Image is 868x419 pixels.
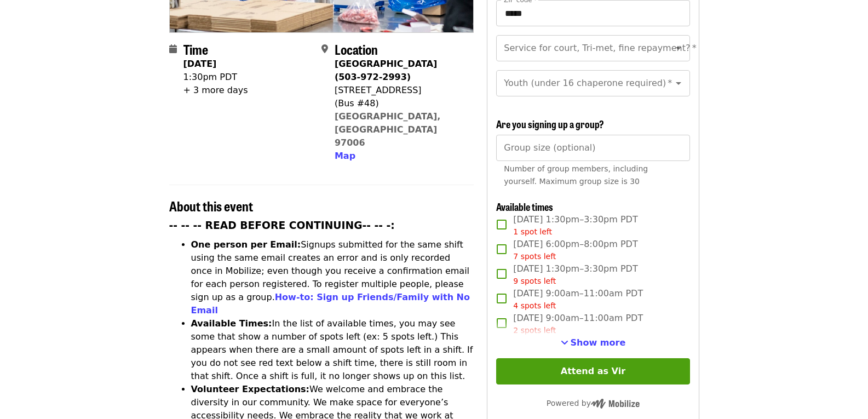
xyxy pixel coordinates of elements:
[513,238,637,262] span: [DATE] 6:00pm–8:00pm PDT
[571,337,626,348] span: Show more
[504,164,648,186] span: Number of group members, including yourself. Maximum group size is 30
[496,135,689,161] input: [object Object]
[496,117,604,131] span: Are you signing up a group?
[183,39,208,59] span: Time
[191,384,310,394] strong: Volunteer Expectations:
[671,41,686,56] button: Open
[335,151,355,161] span: Map
[191,292,470,315] a: How-to: Sign up Friends/Family with No Email
[183,84,248,97] div: + 3 more days
[321,44,328,54] i: map-marker-alt icon
[183,71,248,84] div: 1:30pm PDT
[335,111,441,148] a: [GEOGRAPHIC_DATA], [GEOGRAPHIC_DATA] 97006
[561,336,626,349] button: See more timeslots
[513,326,556,335] span: 2 spots left
[513,301,556,310] span: 4 spots left
[496,358,689,384] button: Attend as Vir
[191,238,474,317] li: Signups submitted for the same shift using the same email creates an error and is only recorded o...
[513,262,637,287] span: [DATE] 1:30pm–3:30pm PDT
[169,44,177,54] i: calendar icon
[191,318,272,329] strong: Available Times:
[191,317,474,383] li: In the list of available times, you may see some that show a number of spots left (ex: 5 spots le...
[169,196,253,215] span: About this event
[169,220,395,231] strong: -- -- -- READ BEFORE CONTINUING-- -- -:
[183,59,217,69] strong: [DATE]
[335,39,378,59] span: Location
[335,59,437,82] strong: [GEOGRAPHIC_DATA] (503-972-2993)
[335,84,465,97] div: [STREET_ADDRESS]
[671,76,686,91] button: Open
[335,150,355,163] button: Map
[513,287,643,312] span: [DATE] 9:00am–11:00am PDT
[513,312,643,336] span: [DATE] 9:00am–11:00am PDT
[547,399,640,407] span: Powered by
[513,252,556,261] span: 7 spots left
[591,399,640,409] img: Powered by Mobilize
[335,97,465,110] div: (Bus #48)
[496,199,553,214] span: Available times
[513,277,556,285] span: 9 spots left
[513,213,637,238] span: [DATE] 1:30pm–3:30pm PDT
[191,239,301,250] strong: One person per Email:
[513,227,552,236] span: 1 spot left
